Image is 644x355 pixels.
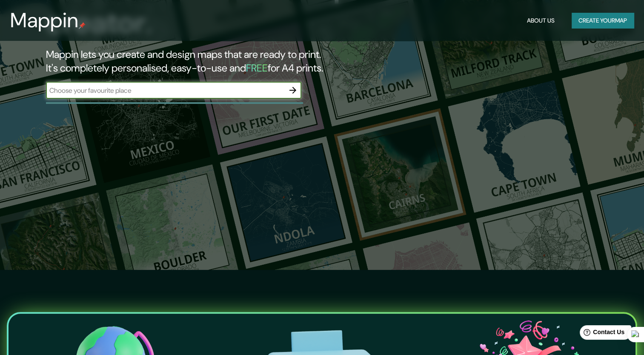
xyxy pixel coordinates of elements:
[10,9,79,32] h3: Mappin
[246,61,268,74] h5: FREE
[572,13,634,29] button: Create yourmap
[524,13,558,29] button: About Us
[46,86,284,95] input: Choose your favourite place
[79,22,86,29] img: mappin-pin
[568,322,635,346] iframe: Help widget launcher
[46,48,368,75] h2: Mappin lets you create and design maps that are ready to print. It's completely personalised, eas...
